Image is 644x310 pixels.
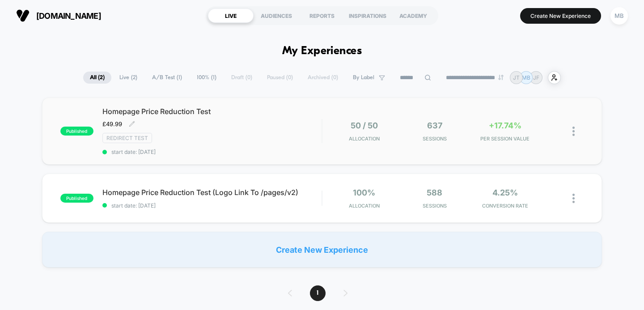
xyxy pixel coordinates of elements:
[102,133,152,143] span: Redirect Test
[42,232,602,268] div: Create New Experience
[13,8,104,23] button: [DOMAIN_NAME]
[349,203,380,209] span: Allocation
[102,202,322,209] span: start date: [DATE]
[299,8,345,23] div: REPORTS
[489,121,521,130] span: +17.74%
[83,72,111,84] span: All ( 2 )
[492,188,518,197] span: 4.25%
[427,188,442,197] span: 588
[60,127,93,136] span: published
[572,194,575,203] img: close
[353,188,375,197] span: 100%
[472,203,538,209] span: CONVERSION RATE
[353,74,374,81] span: By Label
[520,8,601,24] button: Create New Experience
[102,107,322,116] span: Homepage Price Reduction Test
[513,74,520,81] p: JT
[345,8,390,23] div: INSPIRATIONS
[16,9,30,22] img: Visually logo
[310,285,326,301] span: 1
[610,7,628,25] div: MB
[102,188,322,197] span: Homepage Price Reduction Test (Logo Link To /pages/v2)
[402,203,467,209] span: Sessions
[113,72,144,84] span: Live ( 2 )
[608,7,631,25] button: MB
[145,72,189,84] span: A/B Test ( 1 )
[349,136,380,142] span: Allocation
[522,74,530,81] p: MB
[36,11,101,21] span: [DOMAIN_NAME]
[102,120,122,127] span: £49.99
[208,8,254,23] div: LIVE
[472,136,538,142] span: PER SESSION VALUE
[533,74,539,81] p: JF
[427,121,442,130] span: 637
[390,8,436,23] div: ACADEMY
[102,149,322,155] span: start date: [DATE]
[254,8,299,23] div: AUDIENCES
[190,72,223,84] span: 100% ( 1 )
[351,121,378,130] span: 50 / 50
[60,194,93,203] span: published
[572,127,575,136] img: close
[402,136,467,142] span: Sessions
[282,45,362,58] h1: My Experiences
[498,75,504,80] img: end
